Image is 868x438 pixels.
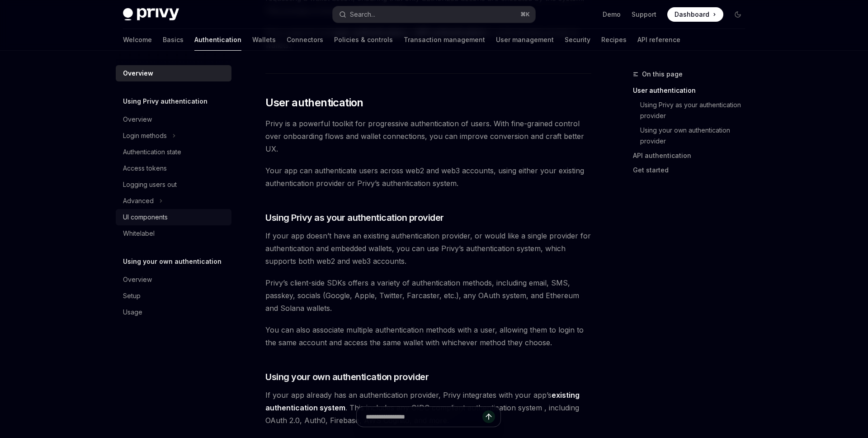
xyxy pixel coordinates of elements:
[123,195,154,206] div: Advanced
[496,29,554,51] a: User management
[252,29,276,51] a: Wallets
[265,389,591,427] span: If your app already has an authentication provider, Privy integrates with your app’s . This inclu...
[123,163,167,174] div: Access tokens
[123,147,181,157] div: Authentication state
[520,11,530,18] span: ⌘ K
[123,228,155,239] div: Whitelabel
[632,10,656,19] a: Support
[116,225,231,242] a: Whitelabel
[116,176,231,193] a: Logging users out
[350,9,375,20] div: Search...
[123,256,222,267] h5: Using your own authentication
[123,212,168,223] div: UI components
[667,7,723,22] a: Dashboard
[116,65,231,81] a: Overview
[265,324,591,349] span: You can also associate multiple authentication methods with a user, allowing them to login to the...
[404,29,485,51] a: Transaction management
[123,8,179,21] img: dark logo
[675,10,709,19] span: Dashboard
[116,271,231,288] a: Overview
[123,68,153,79] div: Overview
[601,29,627,51] a: Recipes
[642,69,683,80] span: On this page
[123,179,177,190] div: Logging users out
[482,410,495,423] button: Send message
[633,148,752,163] a: API authentication
[265,95,363,110] span: User authentication
[194,29,241,51] a: Authentication
[123,130,167,141] div: Login methods
[265,164,591,190] span: Your app can authenticate users across web2 and web3 accounts, using either your existing authent...
[265,276,591,314] span: Privy’s client-side SDKs offers a variety of authentication methods, including email, SMS, passke...
[603,10,621,19] a: Demo
[123,29,152,51] a: Welcome
[633,83,752,98] a: User authentication
[633,163,752,177] a: Get started
[123,274,152,285] div: Overview
[287,29,323,51] a: Connectors
[116,144,231,160] a: Authentication state
[334,29,393,51] a: Policies & controls
[123,96,208,107] h5: Using Privy authentication
[116,111,231,128] a: Overview
[265,371,429,383] span: Using your own authentication provider
[116,209,231,225] a: UI components
[265,211,444,224] span: Using Privy as your authentication provider
[116,288,231,304] a: Setup
[123,114,152,125] div: Overview
[265,229,591,267] span: If your app doesn’t have an existing authentication provider, or would like a single provider for...
[163,29,184,51] a: Basics
[637,29,680,51] a: API reference
[123,307,142,318] div: Usage
[640,98,752,123] a: Using Privy as your authentication provider
[116,304,231,320] a: Usage
[640,123,752,148] a: Using your own authentication provider
[116,160,231,176] a: Access tokens
[731,7,745,22] button: Toggle dark mode
[265,117,591,155] span: Privy is a powerful toolkit for progressive authentication of users. With fine-grained control ov...
[565,29,590,51] a: Security
[333,6,535,23] button: Search...⌘K
[123,290,141,301] div: Setup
